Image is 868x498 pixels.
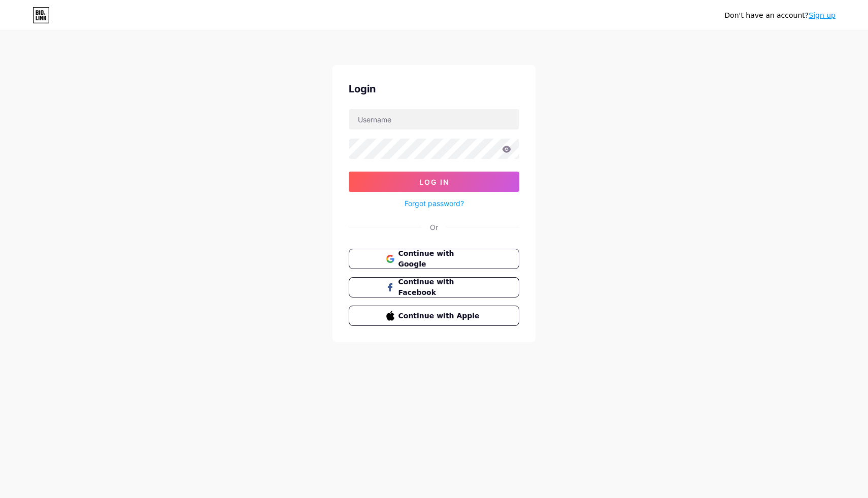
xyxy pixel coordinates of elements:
[349,249,519,269] button: Continue with Google
[398,248,482,270] span: Continue with Google
[405,198,464,209] a: Forgot password?
[398,277,482,298] span: Continue with Facebook
[809,11,836,19] a: Sign up
[349,81,519,96] div: Login
[724,10,836,21] div: Don't have an account?
[398,311,482,321] span: Continue with Apple
[349,306,519,326] button: Continue with Apple
[349,277,519,297] button: Continue with Facebook
[349,172,519,192] button: Log In
[430,222,438,233] div: Or
[349,109,519,129] input: Username
[419,178,449,186] span: Log In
